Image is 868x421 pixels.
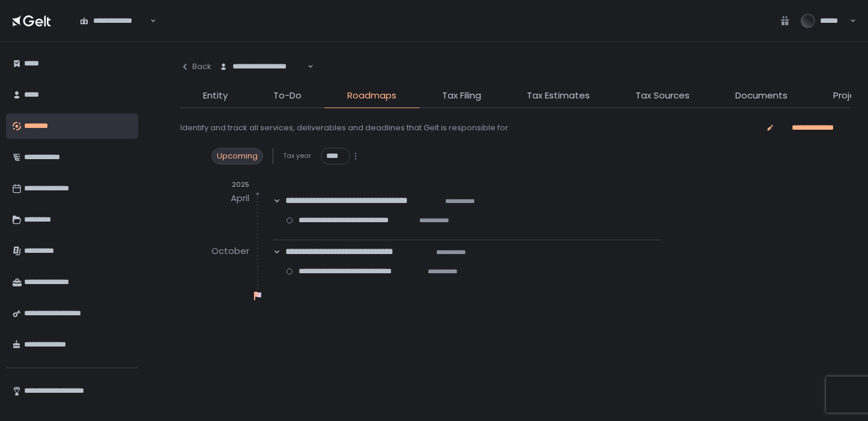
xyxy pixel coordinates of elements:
div: 2025 [180,180,249,189]
span: To-Do [273,89,302,103]
span: Tax Sources [636,89,690,103]
button: Back [180,54,211,79]
input: Search for option [148,15,149,27]
div: Upcoming [211,148,263,165]
span: Documents [735,89,788,103]
span: Entity [203,89,228,103]
div: Back [180,61,211,72]
input: Search for option [306,61,306,73]
span: Tax year [283,151,311,160]
div: October [211,242,249,261]
div: Search for option [211,54,314,79]
span: Tax Estimates [527,89,590,103]
span: Roadmaps [347,89,396,103]
div: Identify and track all services, deliverables and deadlines that Gelt is responsible for. [180,123,510,133]
div: Search for option [72,8,156,34]
div: April [231,189,249,208]
span: Tax Filing [442,89,481,103]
